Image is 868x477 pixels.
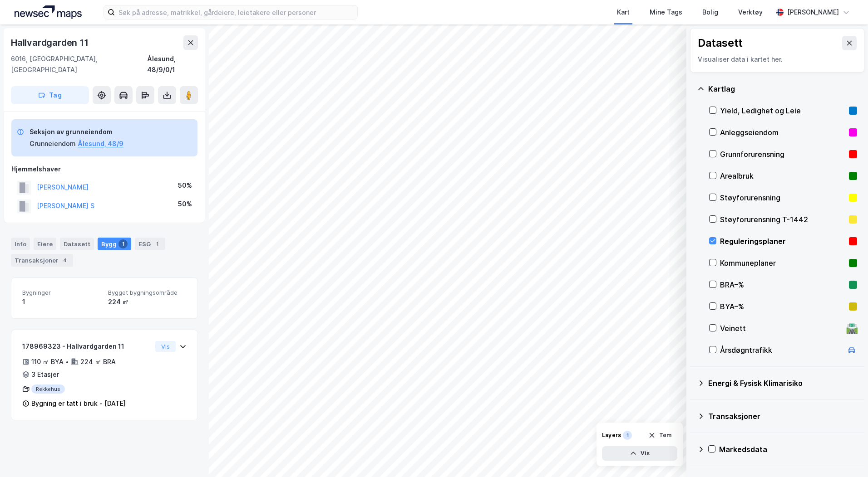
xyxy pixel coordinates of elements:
[11,254,73,267] div: Transaksjoner
[698,54,857,65] div: Visualiser data i kartet her.
[31,398,126,409] div: Bygning er tatt i bruk - [DATE]
[31,356,64,367] div: 110 ㎡ BYA
[80,356,116,367] div: 224 ㎡ BRA
[720,258,845,268] div: Kommuneplaner
[602,446,677,461] button: Vis
[708,83,857,94] div: Kartlag
[30,138,76,149] div: Grunneiendom
[720,149,845,160] div: Grunnforurensning
[720,105,845,116] div: Yield, Ledighet og Leie
[720,214,845,225] div: Støyforurensning T-1442
[702,7,718,18] div: Bolig
[178,199,192,209] div: 50%
[720,127,845,138] div: Anleggseiendom
[708,378,857,389] div: Energi & Fysisk Klimarisiko
[720,301,845,312] div: BYA–%
[720,323,843,334] div: Veinett
[60,256,69,265] div: 4
[65,358,69,365] div: •
[846,322,858,334] div: 🛣️
[823,433,868,477] div: Kontrollprogram for chat
[22,297,101,307] div: 1
[115,5,357,19] input: Søk på adresse, matrikkel, gårdeiere, leietakere eller personer
[34,238,56,250] div: Eiere
[602,432,621,439] div: Layers
[823,433,868,477] iframe: Chat Widget
[31,369,59,380] div: 3 Etasjer
[60,238,94,250] div: Datasett
[147,54,198,75] div: Ålesund, 48/9/0/1
[153,239,162,248] div: 1
[720,345,843,355] div: Årsdøgntrafikk
[108,289,187,297] span: Bygget bygningsområde
[135,238,165,250] div: ESG
[30,127,123,137] div: Seksjon av grunneiendom
[650,7,682,18] div: Mine Tags
[708,411,857,422] div: Transaksjoner
[178,180,192,191] div: 50%
[11,54,147,75] div: 6016, [GEOGRAPHIC_DATA], [GEOGRAPHIC_DATA]
[720,192,845,203] div: Støyforurensning
[11,238,30,250] div: Info
[720,236,845,247] div: Reguleringsplaner
[787,7,839,18] div: [PERSON_NAME]
[11,86,89,104] button: Tag
[98,238,131,250] div: Bygg
[698,36,743,50] div: Datasett
[720,279,845,290] div: BRA–%
[738,7,763,18] div: Verktøy
[108,297,187,307] div: 224 ㎡
[719,444,857,455] div: Markedsdata
[11,35,90,50] div: Hallvardgarden 11
[22,289,101,297] span: Bygninger
[78,138,123,149] button: Ålesund, 48/9
[22,341,152,352] div: 178969323 - Hallvardgarden 11
[11,164,197,175] div: Hjemmelshaver
[642,428,677,443] button: Tøm
[720,170,845,181] div: Arealbruk
[118,239,128,248] div: 1
[623,431,632,440] div: 1
[617,7,630,18] div: Kart
[15,5,82,19] img: logo.a4113a55bc3d86da70a041830d287a7e.svg
[155,341,176,352] button: Vis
